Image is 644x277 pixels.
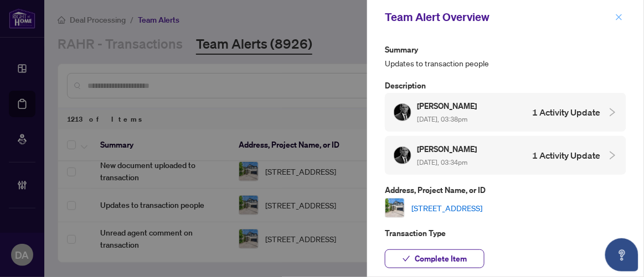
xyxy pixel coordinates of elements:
[385,249,485,268] button: Complete Item
[394,147,411,164] img: Profile Icon
[615,13,623,21] span: close
[533,149,601,162] h4: 1 Activity Update
[417,143,478,155] h5: [PERSON_NAME]
[394,104,411,121] img: Profile Icon
[607,150,617,160] span: collapsed
[385,198,404,217] img: thumbnail-img
[403,255,410,263] span: check
[385,184,626,196] p: Address, Project Name, or ID
[385,227,626,239] p: Transaction Type
[385,93,626,132] div: Profile Icon[PERSON_NAME] [DATE], 03:38pm1 Activity Update
[385,9,612,25] div: Team Alert Overview
[385,79,626,92] p: Description
[417,115,467,123] span: [DATE], 03:38pm
[385,57,626,70] span: Updates to transaction people
[533,106,601,119] h4: 1 Activity Update
[607,107,617,117] span: collapsed
[385,227,626,253] div: Deal - Sell Side Sale
[415,250,467,268] span: Complete Item
[385,136,626,175] div: Profile Icon[PERSON_NAME] [DATE], 03:34pm1 Activity Update
[417,158,467,166] span: [DATE], 03:34pm
[605,238,638,271] button: Open asap
[417,100,478,112] h5: [PERSON_NAME]
[411,202,482,214] a: [STREET_ADDRESS]
[385,43,626,56] p: Summary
